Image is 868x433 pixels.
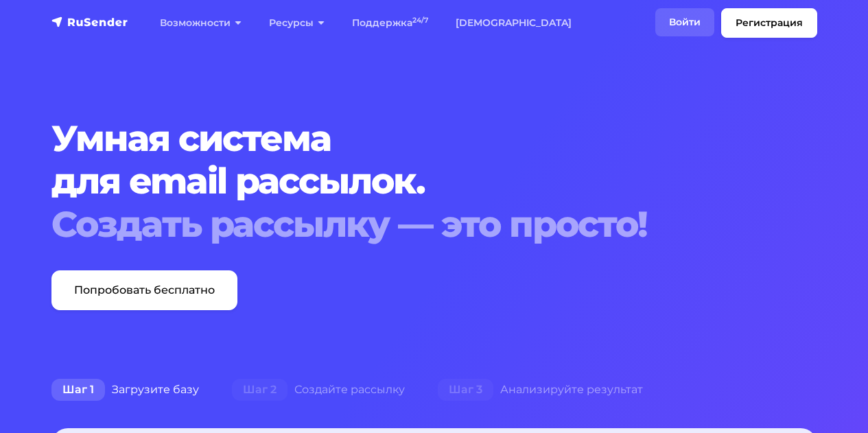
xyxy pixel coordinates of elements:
[438,379,493,401] span: Шаг 3
[338,9,442,37] a: Поддержка24/7
[51,270,237,310] a: Попробовать бесплатно
[146,9,255,37] a: Возможности
[51,379,105,401] span: Шаг 1
[51,15,128,29] img: RuSender
[215,376,421,403] div: Создайте рассылку
[655,8,714,36] a: Войти
[255,9,338,37] a: Ресурсы
[35,376,215,403] div: Загрузите базу
[721,8,817,38] a: Регистрация
[421,376,659,403] div: Анализируйте результат
[442,9,585,37] a: [DEMOGRAPHIC_DATA]
[51,203,817,246] div: Создать рассылку — это просто!
[51,117,817,246] h1: Умная система для email рассылок.
[412,16,428,25] sup: 24/7
[232,379,288,401] span: Шаг 2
